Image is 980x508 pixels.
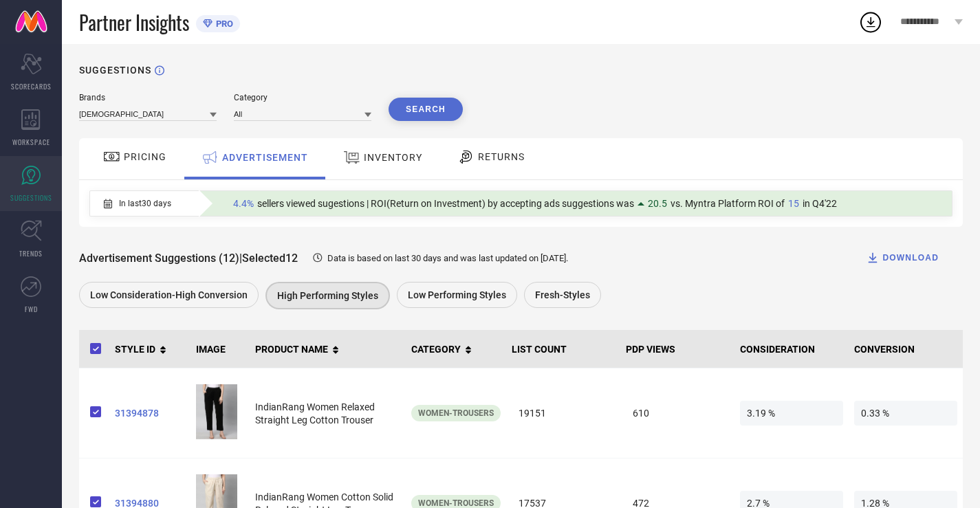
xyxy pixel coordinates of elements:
th: CATEGORY [406,330,506,368]
div: Open download list [858,10,883,34]
span: Advertisement Suggestions (12) [79,252,239,265]
span: Women-Trousers [418,408,494,418]
span: 4.4% [233,198,254,209]
span: 19151 [512,401,615,426]
span: Low Performing Styles [408,289,506,300]
span: vs. Myntra Platform ROI of [671,198,785,209]
span: SUGGESTIONS [10,192,52,203]
span: 0.33 % [854,401,957,426]
span: in Q4'22 [803,198,837,209]
span: | [239,252,242,265]
div: Brands [79,93,217,102]
th: STYLE ID [109,330,190,368]
h1: SUGGESTIONS [79,65,151,76]
span: PRO [213,19,233,29]
th: IMAGE [190,330,250,368]
button: DOWNLOAD [849,244,956,272]
span: 20.5 [648,198,667,209]
span: IndianRang Women Relaxed Straight Leg Cotton Trouser [255,401,375,426]
span: Fresh-Styles [535,289,590,300]
span: WORKSPACE [12,137,50,147]
th: PRODUCT NAME [250,330,406,368]
th: LIST COUNT [506,330,620,368]
span: High Performing Styles [277,290,378,301]
span: INVENTORY [364,152,422,163]
span: PRICING [124,151,166,162]
span: 3.19 % [740,401,843,426]
span: ADVERTISEMENT [222,152,308,163]
span: TRENDS [19,248,43,258]
span: RETURNS [478,151,525,162]
div: Percentage of sellers who have viewed suggestions for the current Insight Type [226,195,844,212]
button: Search [389,98,463,121]
span: Partner Insights [79,8,189,36]
img: i8uAqGNT_a928d7acd31746f2b86cee53ddf47c79.jpg [196,384,237,439]
div: Category [234,93,371,102]
span: 610 [626,401,729,426]
span: sellers viewed sugestions | ROI(Return on Investment) by accepting ads suggestions was [257,198,634,209]
span: Selected 12 [242,252,298,265]
span: FWD [25,304,38,314]
div: DOWNLOAD [866,251,939,265]
th: CONVERSION [849,330,963,368]
span: Low Consideration-High Conversion [90,289,248,300]
a: 31394878 [115,408,185,419]
span: SCORECARDS [11,81,52,91]
span: 15 [788,198,799,209]
span: In last 30 days [119,199,171,208]
th: CONSIDERATION [734,330,849,368]
span: Women-Trousers [418,498,494,508]
th: PDP VIEWS [620,330,734,368]
span: Data is based on last 30 days and was last updated on [DATE] . [327,253,568,263]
